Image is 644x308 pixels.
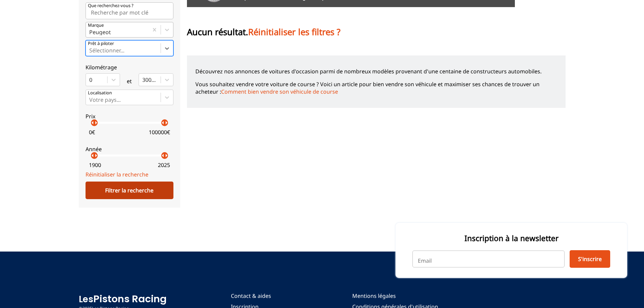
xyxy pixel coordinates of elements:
span: Les [79,293,93,305]
input: 300000 [142,77,144,83]
p: arrow_left [89,151,97,160]
input: Email [412,251,565,267]
span: Réinitialiser les filtres ? [248,26,340,38]
p: Localisation [88,90,112,96]
input: Prêt à piloterSélectionner... [89,47,91,53]
p: Prêt à piloter [88,41,114,47]
input: Votre pays... [89,97,91,103]
input: 0 [89,77,91,83]
p: 0 € [89,128,95,136]
p: Inscription à la newsletter [412,233,610,243]
p: 1900 [89,161,101,169]
a: Contact & aides [231,292,288,300]
input: Que recherchez-vous ? [86,2,173,19]
p: arrow_right [162,151,170,160]
p: et [127,77,132,85]
p: arrow_right [92,151,100,160]
p: 2025 [158,161,170,169]
a: Réinitialiser la recherche [86,171,148,178]
p: arrow_left [159,151,167,160]
p: Que recherchez-vous ? [88,3,134,9]
a: Mentions légales [352,292,438,300]
p: arrow_left [159,119,167,127]
p: Kilométrage [86,64,173,71]
p: Découvrez nos annonces de voitures d'occasion parmi de nombreux modèles provenant d'une centaine ... [195,68,557,75]
p: Vous souhaitez vendre votre voiture de course ? Voici un article pour bien vendre son véhicule et... [195,80,557,96]
p: Aucun résultat. [187,26,340,38]
div: Filtrer la recherche [86,182,173,199]
a: LesPistons Racing [79,292,167,306]
p: Année [86,145,173,153]
button: S'inscrire [570,250,610,268]
p: arrow_right [92,119,100,127]
p: arrow_left [89,119,97,127]
a: Comment bien vendre son véhicule de course [221,88,338,95]
p: Prix [86,113,173,120]
p: Marque [88,22,104,28]
p: arrow_right [162,119,170,127]
p: 100000 € [149,128,170,136]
